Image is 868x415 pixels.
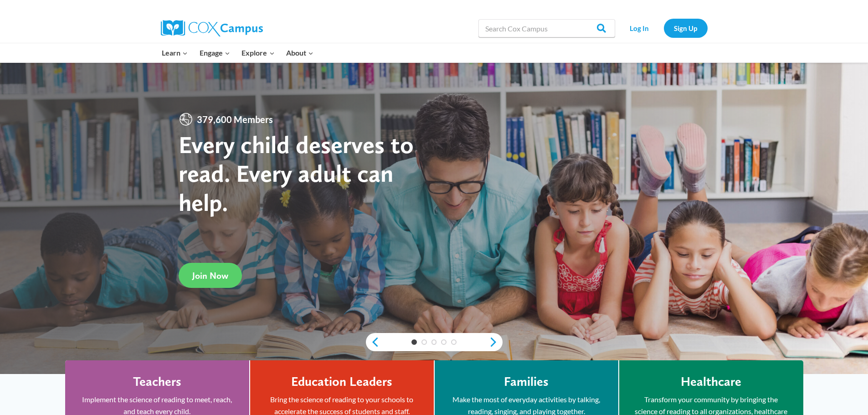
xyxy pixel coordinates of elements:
[133,374,181,389] h4: Teachers
[421,339,427,345] a: 2
[192,270,228,281] span: Join Now
[366,337,380,348] a: previous
[489,337,503,348] a: next
[664,19,708,37] a: Sign Up
[620,19,659,37] a: Log In
[193,112,277,127] span: 379,600 Members
[179,130,414,217] strong: Every child deserves to read. Every adult can help.
[156,43,319,62] nav: Primary Navigation
[179,263,242,288] a: Join Now
[451,339,457,345] a: 5
[241,47,274,59] span: Explore
[366,333,503,351] div: content slider buttons
[681,374,741,389] h4: Healthcare
[504,374,549,389] h4: Families
[478,19,615,37] input: Search Cox Campus
[161,20,263,36] img: Cox Campus
[162,47,188,59] span: Learn
[431,339,437,345] a: 3
[286,47,313,59] span: About
[200,47,230,59] span: Engage
[291,374,392,389] h4: Education Leaders
[411,339,417,345] a: 1
[441,339,447,345] a: 4
[620,19,708,37] nav: Secondary Navigation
